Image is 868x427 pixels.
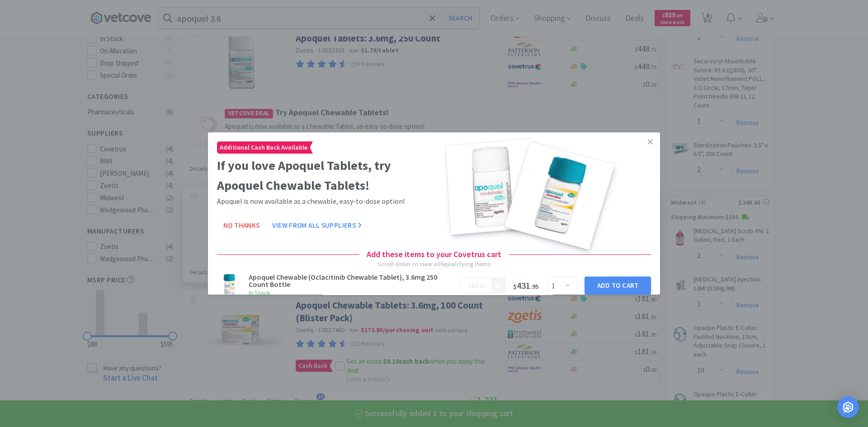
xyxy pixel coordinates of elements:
span: 21 [471,282,478,290]
span: 60 [480,284,485,290]
h3: Apoquel Chewable (Oclacitinib Chewable Tablet), 3.6mg 250 Count Bottle [249,273,455,288]
span: $ [468,284,471,290]
span: . [468,282,485,290]
span: . 95 [530,283,538,291]
div: Open Intercom Messenger [837,396,859,418]
span: Additional Cash Back Available [217,142,310,153]
h4: Add these items to your Covetrus cart [359,248,509,261]
button: Add to Cart [585,277,651,295]
img: a05155ed4ddd44bd953750f3fc3e7c6a_598475.png [217,274,241,298]
span: 431 [513,280,538,291]
button: No Thanks [217,216,266,235]
h2: If you love Apoquel Tablets, try Apoquel Chewable Tablets! [217,155,430,196]
div: Scroll down to view all 6 qualifying items [377,259,491,269]
h6: In Stock [249,288,455,298]
span: $ [513,283,517,291]
button: View From All Suppliers [266,216,368,235]
p: Apoquel is now available as a chewable, easy-to-dose option! [217,196,430,207]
